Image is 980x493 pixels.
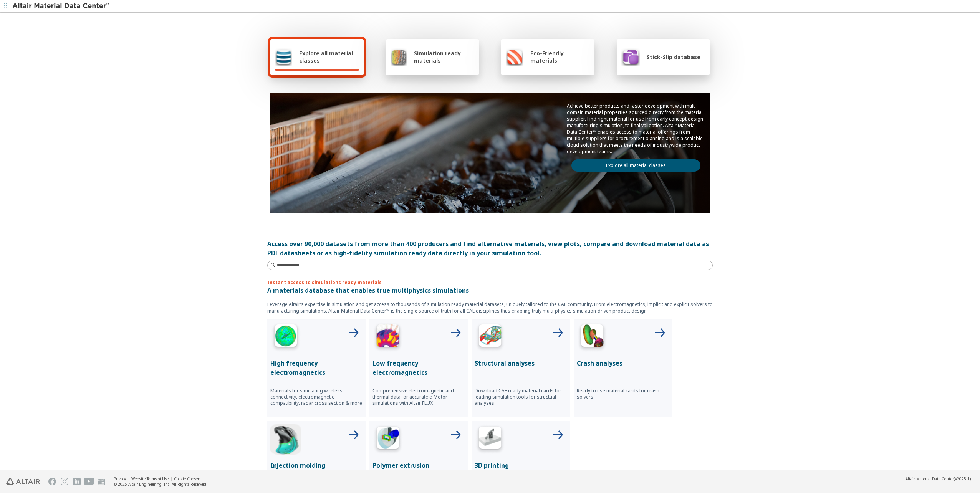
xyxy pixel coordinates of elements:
[372,461,465,470] p: Polymer extrusion
[506,48,523,66] img: Eco-Friendly materials
[267,286,713,295] p: A materials database that enables true multiphysics simulations
[275,48,292,66] img: Explore all material classes
[372,359,465,377] p: Low frequency electromagnetics
[647,53,700,61] span: Stick-Slip database
[475,461,567,470] p: 3D printing
[574,319,672,417] button: Crash Analyses IconCrash analysesReady to use material cards for crash solvers
[114,481,207,487] div: © 2025 Altair Engineering, Inc. All Rights Reserved.
[270,359,363,377] p: High frequency electromagnetics
[475,359,567,368] p: Structural analyses
[621,48,640,66] img: Stick-Slip database
[475,424,505,455] img: 3D Printing Icon
[472,319,570,417] button: Structural Analyses IconStructural analysesDownload CAE ready material cards for leading simulati...
[577,322,608,352] img: Crash Analyses Icon
[267,301,713,314] p: Leverage Altair’s expertise in simulation and get access to thousands of simulation ready materia...
[372,388,465,406] p: Comprehensive electromagnetic and thermal data for accurate e-Motor simulations with Altair FLUX
[577,359,669,368] p: Crash analyses
[6,478,40,485] img: Altair Engineering
[270,322,301,352] img: High Frequency Icon
[372,424,403,455] img: Polymer Extrusion Icon
[369,319,468,417] button: Low Frequency IconLow frequency electromagneticsComprehensive electromagnetic and thermal data fo...
[475,322,505,352] img: Structural Analyses Icon
[131,476,169,481] a: Website Terms of Use
[414,50,474,64] span: Simulation ready materials
[906,476,971,481] div: (v2025.1)
[567,103,705,155] p: Achieve better products and faster development with multi-domain material properties sourced dire...
[114,476,126,481] a: Privacy
[270,388,363,406] p: Materials for simulating wireless connectivity, electromagnetic compatibility, radar cross sectio...
[299,50,359,64] span: Explore all material classes
[372,322,403,352] img: Low Frequency Icon
[270,461,363,470] p: Injection molding
[267,279,713,286] p: Instant access to simulations ready materials
[577,388,669,400] p: Ready to use material cards for crash solvers
[174,476,202,481] a: Cookie Consent
[906,476,954,481] span: Altair Material Data Center
[475,388,567,406] p: Download CAE ready material cards for leading simulation tools for structual analyses
[391,48,407,66] img: Simulation ready materials
[267,239,713,258] div: Access over 90,000 datasets from more than 400 producers and find alternative materials, view plo...
[270,424,301,455] img: Injection Molding Icon
[571,159,700,172] a: Explore all material classes
[530,50,589,64] span: Eco-Friendly materials
[267,319,366,417] button: High Frequency IconHigh frequency electromagneticsMaterials for simulating wireless connectivity,...
[12,2,110,10] img: Altair Material Data Center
